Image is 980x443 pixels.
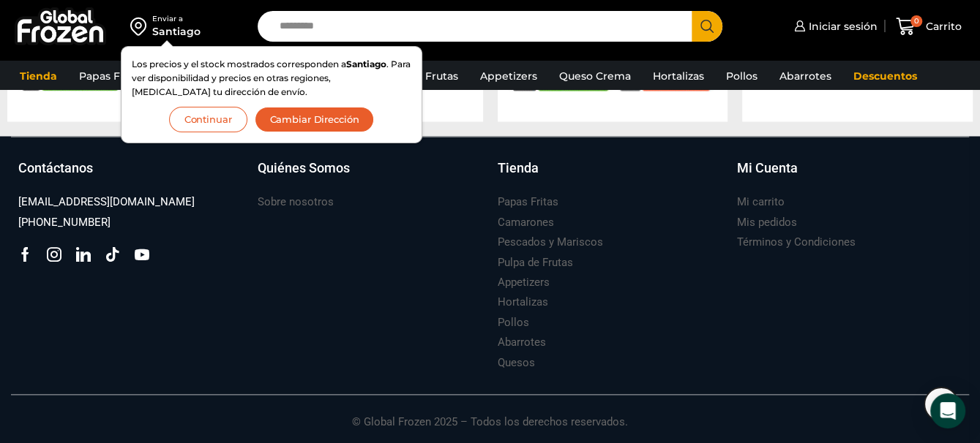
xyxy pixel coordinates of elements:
h3: Términos y Condiciones [737,234,856,249]
h3: Abarrotes [498,334,546,349]
h3: Tienda [498,159,539,178]
a: Mi Cuenta [737,159,962,192]
a: Camarones [498,212,554,232]
a: Contáctanos [18,159,243,192]
div: Open Intercom Messenger [930,393,965,428]
h3: Mi carrito [737,194,785,209]
h3: Pulpa de Frutas [498,254,573,270]
button: Search button [692,11,722,42]
h3: Sobre nosotros [258,194,334,209]
button: Cambiar Dirección [255,107,375,132]
p: © Global Frozen 2025 – Todos los derechos reservados. [11,395,969,430]
span: Carrito [922,19,962,34]
a: Términos y Condiciones [737,232,856,251]
h3: Pollos [498,314,529,330]
a: Pulpa de Frutas [498,252,573,272]
a: Appetizers [473,62,545,90]
button: Continuar [169,107,247,132]
a: Descuentos [846,62,924,90]
h3: Hortalizas [498,294,548,309]
a: Quesos [498,352,535,372]
h3: Mis pedidos [737,214,797,230]
h3: Quiénes Somos [258,159,350,178]
a: Papas Fritas [72,62,150,90]
a: Quiénes Somos [258,159,482,192]
h3: Quesos [498,355,535,370]
h3: Pescados y Mariscos [498,234,603,249]
h3: [EMAIL_ADDRESS][DOMAIN_NAME] [18,194,195,209]
a: Pollos [719,62,765,90]
a: Abarrotes [498,332,546,352]
a: Mis pedidos [737,212,797,232]
a: Hortalizas [498,292,548,311]
h3: Mi Cuenta [737,159,798,178]
h3: Camarones [498,214,554,230]
h3: [PHONE_NUMBER] [18,214,111,230]
h3: Contáctanos [18,159,93,178]
a: Tienda [12,62,64,90]
a: Queso Crema [552,62,638,90]
a: [PHONE_NUMBER] [18,212,111,232]
span: 0 [910,15,922,27]
a: Mi carrito [737,192,785,211]
a: Tienda [498,159,722,192]
a: Appetizers [498,272,550,292]
a: Pescados y Mariscos [498,232,603,251]
a: Sobre nosotros [258,192,334,211]
a: Hortalizas [646,62,711,90]
img: address-field-icon.svg [130,14,152,39]
h3: Appetizers [498,274,550,289]
a: 0 Carrito [892,10,965,44]
a: Abarrotes [772,62,839,90]
a: [EMAIL_ADDRESS][DOMAIN_NAME] [18,192,195,211]
a: Pollos [498,312,529,332]
a: Iniciar sesión [790,12,878,41]
h3: Papas Fritas [498,194,558,209]
div: Enviar a [152,14,201,24]
div: Santiago [152,24,201,39]
a: Papas Fritas [498,192,558,211]
strong: Santiago [346,58,386,69]
span: Iniciar sesión [805,19,878,34]
p: Los precios y el stock mostrados corresponden a . Para ver disponibilidad y precios en otras regi... [132,57,411,99]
